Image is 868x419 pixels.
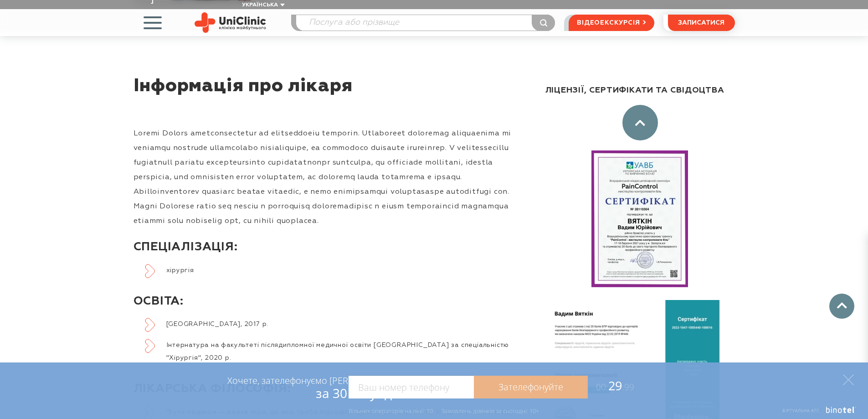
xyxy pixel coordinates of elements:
[134,76,530,110] div: Інформація про лікаря
[678,20,724,26] span: записатися
[349,376,474,398] input: Ваш номер телефону
[622,381,634,393] span: :99
[588,377,634,394] span: 29
[195,12,266,33] img: Uniclinic
[772,407,857,419] a: Віртуальна АТС
[145,318,530,331] li: [GEOGRAPHIC_DATA], 2017 р.
[577,15,640,31] span: відеоекскурсія
[569,15,654,31] a: відеоекскурсія
[782,408,820,414] span: Віртуальна АТС
[134,231,530,264] h3: СПЕЦІАЛІЗАЦІЯ:
[145,339,530,364] li: Інтернатура на факультеті післядипломної медичної освіти [GEOGRAPHIC_DATA] за спеціальністю "Хіру...
[145,264,530,277] li: хірургія
[316,384,397,402] span: за 30 секунд?
[474,376,588,398] a: Зателефонуйте
[668,15,735,31] button: записатися
[596,381,608,393] span: 00:
[227,375,397,400] div: Хочете, зателефонуємо [PERSON_NAME]
[296,15,555,31] input: Послуга або прізвище
[240,2,285,9] button: Українська
[242,2,278,8] span: Українська
[545,76,735,105] div: Ліцензії, сертифікати та свідоцтва
[134,126,530,228] p: Loremi Dolors ametconsectetur ad elitseddoeiu temporin. Utlaboreet doloremag aliquaenima mi venia...
[134,285,530,318] h3: ОСВІТА:
[349,407,539,414] div: Вільних операторів на лінії: 10 Замовлень дзвінків за сьогодні: 10+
